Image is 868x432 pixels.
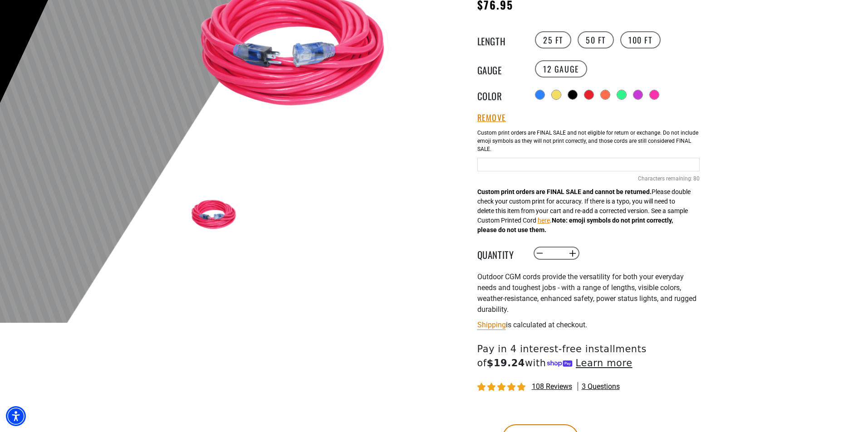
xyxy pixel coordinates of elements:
span: 4.81 stars [477,383,527,392]
span: Outdoor CGM cords provide the versatility for both your everyday needs and toughest jobs - with a... [477,272,696,314]
label: 100 FT [620,31,661,49]
legend: Color [477,89,523,101]
div: Accessibility Menu [6,406,26,426]
div: is calculated at checkout. [477,319,700,331]
span: 80 [693,175,700,183]
label: 12 Gauge [535,60,587,78]
label: 25 FT [535,31,571,49]
span: 108 reviews [532,382,572,391]
a: Shipping [477,320,506,329]
span: 3 questions [582,382,620,392]
img: Pink [189,189,241,242]
button: here [538,216,550,225]
label: Quantity [477,248,523,259]
legend: Gauge [477,63,523,75]
label: 50 FT [578,31,614,49]
button: Remove [477,113,506,123]
strong: Note: emoji symbols do not print correctly, please do not use them. [477,217,673,233]
span: Characters remaining: [638,175,692,182]
legend: Length [477,34,523,46]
